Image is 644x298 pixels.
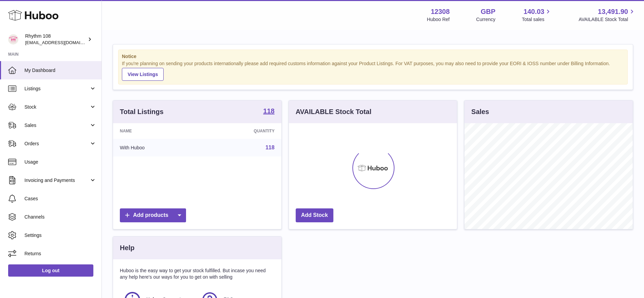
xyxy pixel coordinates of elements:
h3: AVAILABLE Stock Total [296,107,371,116]
a: View Listings [122,68,164,81]
span: Total sales [522,16,552,23]
h3: Total Listings [120,107,164,116]
th: Name [113,123,202,139]
span: Usage [24,159,96,165]
span: Stock [24,104,89,110]
a: Add products [120,208,186,222]
p: Huboo is the easy way to get your stock fulfilled. But incase you need any help here's our ways f... [120,267,275,280]
span: Cases [24,195,96,202]
a: Log out [8,264,93,277]
span: Orders [24,141,89,147]
a: 13,491.90 AVAILABLE Stock Total [578,7,636,23]
h3: Help [120,243,134,253]
strong: 12308 [431,7,450,16]
span: Sales [24,122,89,129]
div: Rhythm 108 [25,33,86,46]
a: 118 [263,108,274,116]
a: 118 [265,145,275,150]
th: Quantity [202,123,281,139]
strong: GBP [481,7,495,16]
span: AVAILABLE Stock Total [578,16,636,23]
span: 140.03 [523,7,544,16]
span: Settings [24,232,96,239]
div: If you're planning on sending your products internationally please add required customs informati... [122,60,624,81]
span: Listings [24,86,89,92]
img: internalAdmin-12308@internal.huboo.com [8,34,18,44]
h3: Sales [471,107,489,116]
span: 13,491.90 [598,7,628,16]
strong: 118 [263,108,274,114]
span: My Dashboard [24,67,96,74]
div: Huboo Ref [427,16,450,23]
td: With Huboo [113,139,202,156]
div: Currency [476,16,496,23]
span: Channels [24,214,96,220]
span: Returns [24,250,96,257]
a: Add Stock [296,208,333,222]
a: 140.03 Total sales [522,7,552,23]
strong: Notice [122,53,624,60]
span: Invoicing and Payments [24,177,89,184]
span: [EMAIL_ADDRESS][DOMAIN_NAME] [25,40,100,45]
